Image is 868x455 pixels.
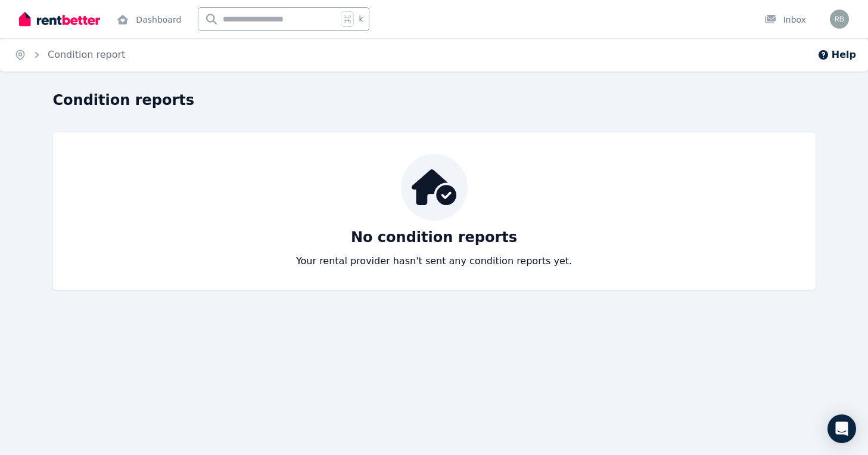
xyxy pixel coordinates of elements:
[359,14,363,24] span: k
[351,228,517,247] p: No condition reports
[19,10,100,28] img: RentBetter
[830,10,849,29] img: Ramesh Bhattarai
[827,414,856,443] div: Open Intercom Messenger
[48,49,125,60] a: Condition report
[53,91,195,110] h1: Condition reports
[764,14,806,26] div: Inbox
[817,48,856,62] button: Help
[296,254,572,268] p: Your rental provider hasn't sent any condition reports yet.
